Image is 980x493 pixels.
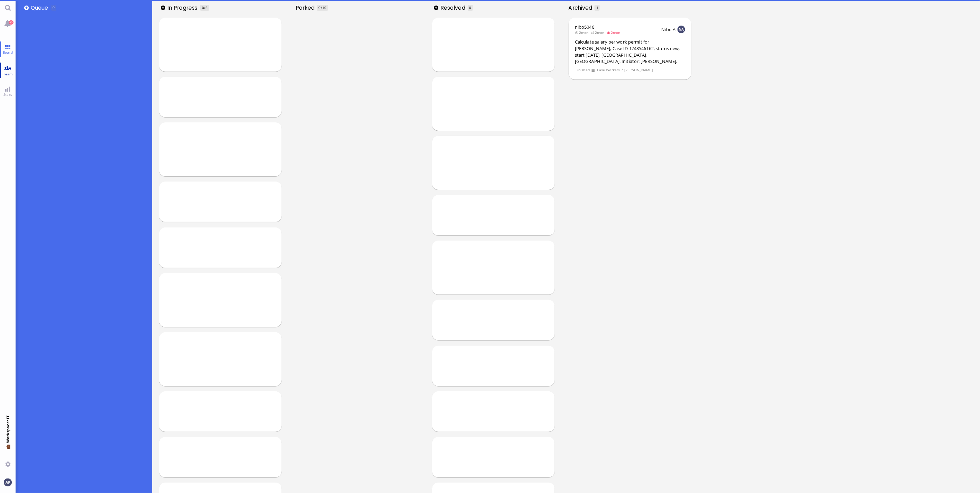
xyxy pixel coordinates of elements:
span: Resolved [440,4,468,12]
span: Nibo A [662,26,676,32]
span: Queue [31,4,50,12]
span: 90 [9,20,13,25]
button: Add [161,6,165,10]
span: Team [1,72,15,76]
span: [PERSON_NAME] [624,67,653,73]
div: Calculate salary per work permit for [PERSON_NAME], Case ID 1748546162, status new, start [DATE],... [575,39,685,64]
span: /5 [204,5,207,10]
span: Stats [2,92,14,97]
span: Archived [569,4,595,12]
span: / [621,67,623,73]
span: Board [1,50,15,55]
span: 💼 Workspace: IT [5,443,10,459]
span: 2mon [607,30,623,35]
span: Case Workers [597,67,620,73]
span: 1 [596,5,598,10]
span: Finished [575,67,590,73]
span: 2mon [575,30,591,35]
span: 0 [202,5,204,10]
span: In progress [167,4,200,12]
span: /10 [321,5,326,10]
span: 0 [319,5,321,10]
span: 2mon [591,30,607,35]
span: 0 [469,5,471,10]
a: nibo5046 [575,24,594,30]
button: Add [434,6,438,10]
span: Parked [296,4,317,12]
span: 0 [53,5,55,10]
button: Add [24,6,29,10]
img: You [4,478,11,486]
img: NA [678,26,685,33]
